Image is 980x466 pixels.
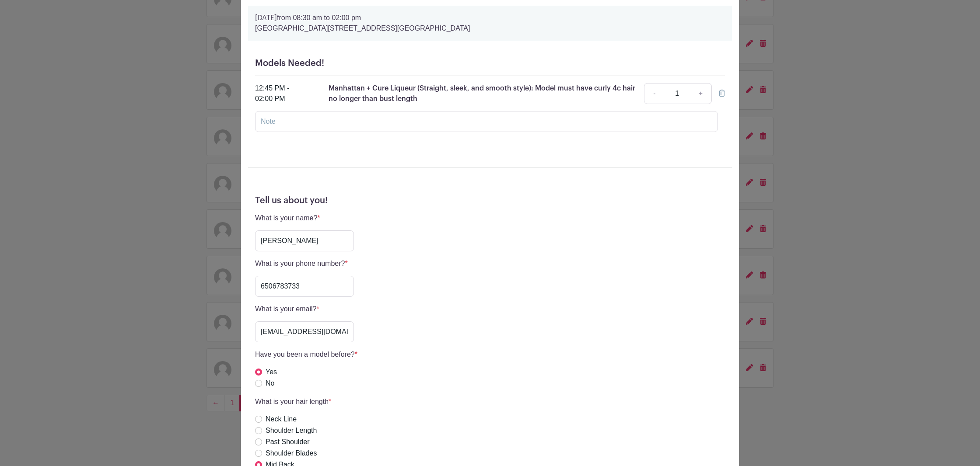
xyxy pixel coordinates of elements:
[255,396,331,407] p: What is your hair length
[255,276,354,297] input: Type your answer
[255,230,354,251] input: Type your answer
[255,23,725,34] p: [GEOGRAPHIC_DATA][STREET_ADDRESS][GEOGRAPHIC_DATA]
[255,349,357,360] p: Have you been a model before?
[255,14,277,21] strong: [DATE]
[644,83,664,104] a: -
[266,448,317,459] label: Shoulder Blades
[266,425,317,436] label: Shoulder Length
[266,414,297,424] label: Neck Line
[255,111,718,132] input: Note
[266,378,274,389] label: No
[255,58,725,69] h5: Models Needed!
[255,321,354,342] input: Type your answer
[266,367,277,377] label: Yes
[690,83,712,104] a: +
[266,437,310,447] label: Past Shoulder
[329,83,644,104] p: Manhattan + Cure Liqueur (Straight, sleek, and smooth style): Model must have curly 4c hair no lo...
[255,13,725,23] p: from 08:30 am to 02:00 pm
[255,304,354,314] p: What is your email?
[255,213,354,223] p: What is your name?
[255,195,725,206] h5: Tell us about you!
[255,258,354,269] p: What is your phone number?
[255,83,308,104] div: 12:45 PM - 02:00 PM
